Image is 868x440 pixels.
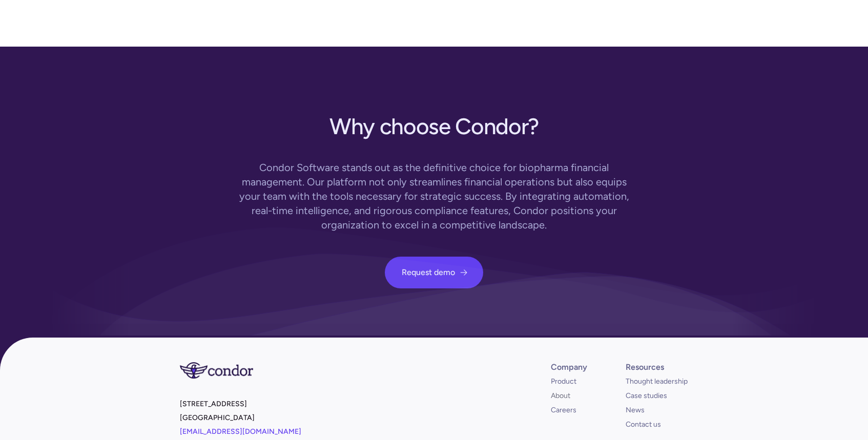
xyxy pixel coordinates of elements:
a: Request demo [385,257,483,288]
div: Condor Software stands out as the definitive choice for biopharma financial management. Our platf... [237,160,631,232]
h2: Why choose Condor? [329,108,539,141]
a: [EMAIL_ADDRESS][DOMAIN_NAME] [180,427,301,436]
div: Company [551,362,587,372]
a: About [551,391,570,401]
a: News [626,405,645,415]
span:  [460,268,468,277]
a: Case studies [626,391,667,401]
a: Product [551,376,576,387]
div: Resources [626,362,664,372]
a: Careers [551,405,576,415]
a: Contact us [626,420,661,430]
a: Thought leadership [626,376,688,387]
